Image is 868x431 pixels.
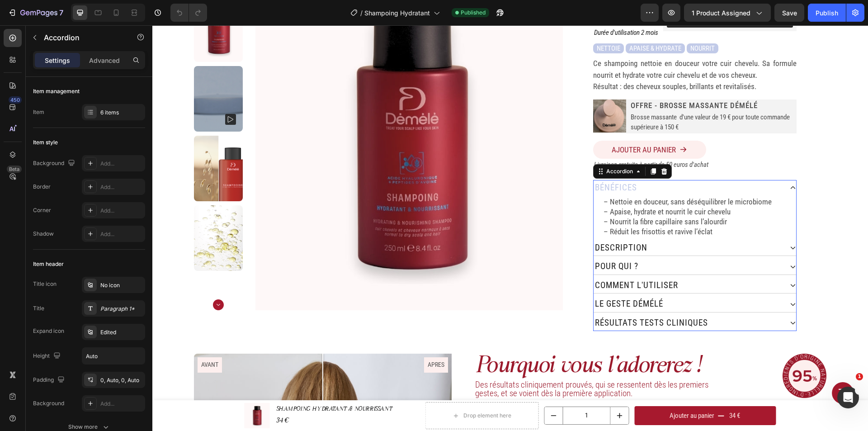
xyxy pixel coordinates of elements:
[441,74,474,108] img: gempages_531459662973764496-531d39c1-fe8b-485b-9da0-b751037a6584.jpg
[33,206,51,214] div: Corner
[630,328,675,373] img: gempages_531459662973764496-f402b510-0c02-472c-a5a7-36311a81ad5f.png
[33,138,58,147] div: Item style
[442,135,556,143] i: Livraison gratuite à partir de 50 euros d'achat
[45,332,70,347] div: AVANT
[100,230,143,238] div: Add...
[837,387,859,408] iframe: Intercom live chat
[4,4,67,22] button: 7
[808,4,846,22] button: Publish
[89,56,120,65] p: Advanced
[33,374,66,386] div: Padding
[9,96,22,104] div: 450
[33,87,80,95] div: Item management
[782,9,797,17] span: Save
[33,327,64,335] div: Expand icon
[100,109,143,117] div: 6 items
[100,400,143,408] div: Add...
[100,376,143,384] div: 0, Auto, 0, Auto
[478,87,643,107] p: Brosse massante d'une valeur de 19 € pour toute commande supérieure à 150 €
[45,56,70,65] p: Settings
[816,8,838,18] div: Publish
[33,183,51,191] div: Border
[684,4,771,22] button: 1 product assigned
[774,4,804,22] button: Save
[443,156,485,169] p: bénéfices
[452,142,482,150] div: Accordion
[364,8,430,18] span: Shampoing Hydratant
[7,166,22,173] div: Beta
[33,280,57,288] div: Title icon
[33,399,64,407] div: Background
[100,160,143,168] div: Add...
[443,254,526,267] p: comment L'utiliser
[33,230,54,238] div: Shadow
[459,119,524,129] div: Ajouter au panier
[100,183,143,191] div: Add...
[33,304,44,313] div: Title
[692,8,750,18] span: 1 product assigned
[100,281,143,289] div: No icon
[323,355,577,372] p: Des résultats cliniquement prouvés, qui se ressentent dès les premiers gestes, et se voient dès l...
[441,115,554,133] button: Ajouter au panier
[451,171,643,211] p: – Nettoie en douceur, sans déséquilibrer le microbiome – Apaise, hydrate et nourrit le cuir cheve...
[152,25,868,431] iframe: Design area
[100,328,143,336] div: Edited
[322,328,578,354] h2: Pourquoi vous l'adorerez !
[44,32,121,43] p: Accordion
[477,74,644,86] h2: offre - Brosse massante démélé
[272,332,296,347] div: APRES
[33,157,77,170] div: Background
[33,260,64,268] div: Item header
[441,33,644,66] p: Ce shampoing nettoie en douceur votre cuir chevelu. Sa formule nourrit et hydrate votre cuir chev...
[170,4,207,22] div: Undo/Redo
[59,7,63,18] p: 7
[33,108,44,116] div: Item
[82,348,145,364] input: Auto
[443,216,495,229] p: Description
[443,235,486,248] p: pour qui ?
[33,350,62,362] div: Height
[443,272,511,285] p: le geste démélé
[360,8,363,18] span: /
[100,207,143,215] div: Add...
[461,9,486,17] span: Published
[856,373,863,380] span: 1
[443,291,556,304] p: résultats tests cliNiques
[100,305,143,313] div: Paragraph 1*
